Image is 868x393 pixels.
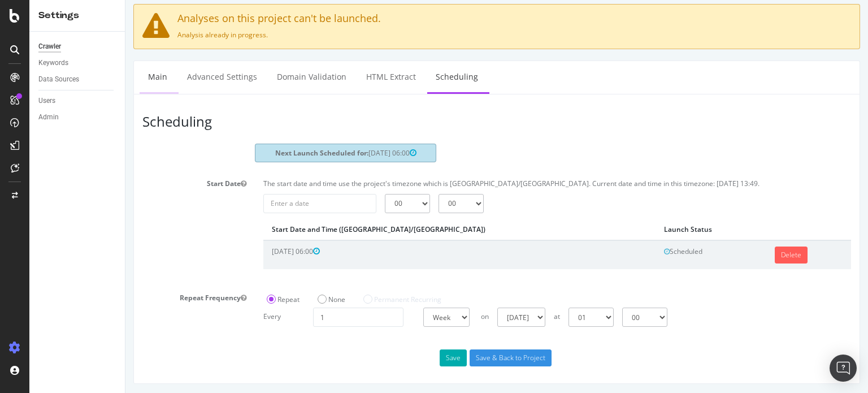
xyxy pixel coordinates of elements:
a: Domain Validation [143,61,229,92]
div: Settings [38,9,116,22]
div: Users [38,95,55,107]
div: Option available for Enterprise plan. [235,289,319,308]
th: Start Date and Time ([GEOGRAPHIC_DATA]/[GEOGRAPHIC_DATA]) [138,219,530,240]
div: Data Sources [38,74,79,85]
a: Crawler [38,41,117,53]
strong: Next Launch Scheduled for: [150,148,243,158]
label: None [192,295,220,304]
a: Delete [649,247,682,264]
span: [DATE] 06:00 [243,148,291,158]
label: Start Date [8,175,129,188]
p: at [428,308,435,321]
a: HTML Extract [232,61,299,92]
a: Advanced Settings [53,61,140,92]
input: Save & Back to Project [344,349,426,366]
td: Scheduled [530,240,641,269]
div: Keywords [38,57,68,69]
p: Analysis already in progress. [17,30,726,40]
label: Repeat Frequency [8,289,129,303]
span: [DATE] 06:00 [146,247,194,256]
button: Start Date [115,179,121,188]
p: on [355,308,363,321]
h3: Scheduling [11,114,131,129]
a: Data Sources [38,74,117,85]
button: Repeat Frequency [115,293,121,303]
div: Crawler [38,41,61,53]
a: Admin [38,111,117,123]
p: The start date and time use the project's timezone which is [GEOGRAPHIC_DATA]/[GEOGRAPHIC_DATA]. ... [138,179,726,188]
a: Users [38,95,117,107]
p: Every [138,308,155,321]
a: Keywords [38,57,117,69]
a: Scheduling [302,61,361,92]
th: Launch Status [530,219,641,240]
div: Open Intercom Messenger [830,355,857,382]
button: Save [314,349,341,366]
label: Permanent Recurring [238,295,316,304]
input: Enter a date [138,194,251,213]
a: Main [14,61,50,92]
div: Admin [38,111,59,123]
h4: Analyses on this project can't be launched. [17,13,726,24]
label: Repeat [141,295,174,304]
